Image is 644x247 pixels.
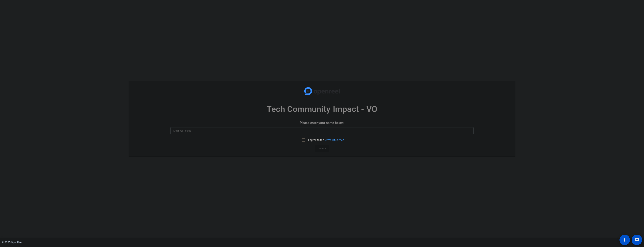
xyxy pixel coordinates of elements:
[167,118,476,127] p: Please enter your name below.
[2,240,22,244] div: © 2025 OpenReel
[303,85,341,97] img: company-logo
[324,138,344,141] a: Terms Of Service
[267,103,377,115] p: Tech Community Impact - VO
[173,129,470,133] input: Enter your name
[307,138,344,142] label: I agree to the
[622,238,627,242] mat-icon: accessibility
[635,238,639,242] mat-icon: message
